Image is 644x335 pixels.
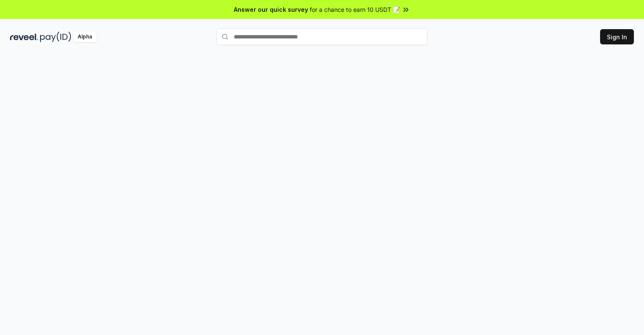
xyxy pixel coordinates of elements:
[234,5,308,14] span: Answer our quick survey
[10,32,38,42] img: reveel_dark
[310,5,400,14] span: for a chance to earn 10 USDT 📝
[600,29,634,44] button: Sign In
[40,32,71,42] img: pay_id
[73,32,97,42] div: Alpha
